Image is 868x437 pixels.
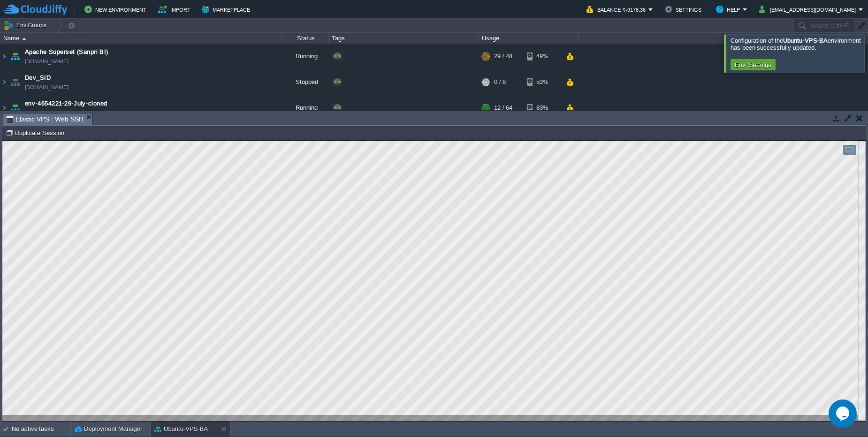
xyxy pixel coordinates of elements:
div: 12 / 64 [494,95,512,121]
div: Usage [480,33,579,44]
div: 83% [527,95,557,121]
a: env-4654221-29-July-cloned [25,99,107,108]
button: [EMAIL_ADDRESS][DOMAIN_NAME] [759,4,859,15]
button: Duplicate Session [6,128,67,137]
div: Name [1,33,282,44]
a: [DOMAIN_NAME] [25,57,69,66]
span: Configuration of the environment has been successfully updated. [731,37,861,51]
img: AMDAwAAAACH5BAEAAAAALAAAAAABAAEAAAICRAEAOw== [22,38,26,40]
b: Ubuntu-VPS-BA [783,37,828,44]
button: Deployment Manager [75,424,142,434]
div: Stopped [282,69,329,95]
div: Running [282,95,329,121]
span: Elastic VPS : Web SSH [6,113,84,125]
img: AMDAwAAAACH5BAEAAAAALAAAAAABAAEAAAICRAEAOw== [8,95,22,121]
button: New Environment [84,4,149,15]
div: 29 / 48 [494,44,512,69]
img: AMDAwAAAACH5BAEAAAAALAAAAAABAAEAAAICRAEAOw== [8,69,22,95]
a: [DOMAIN_NAME] [25,83,69,92]
div: Tags [329,33,479,44]
a: Apache Superset (Sanpri BI) [25,47,108,57]
button: Marketplace [202,4,253,15]
div: 53% [527,69,557,95]
img: CloudJiffy [3,4,67,15]
button: Env. Settings [732,60,774,69]
button: Settings [665,4,704,15]
img: AMDAwAAAACH5BAEAAAAALAAAAAABAAEAAAICRAEAOw== [0,69,8,95]
div: 0 / 8 [494,69,506,95]
div: 49% [527,44,557,69]
iframe: To enrich screen reader interactions, please activate Accessibility in Grammarly extension settings [2,140,866,421]
button: Env Groups [3,19,50,32]
div: Status [282,33,328,44]
button: Balance ₹-9178.36 [586,4,648,15]
a: [DOMAIN_NAME] [25,108,69,118]
button: Help [716,4,743,15]
div: No active tasks [12,422,70,437]
a: Dev_SID [25,73,51,83]
img: AMDAwAAAACH5BAEAAAAALAAAAAABAAEAAAICRAEAOw== [0,44,8,69]
img: AMDAwAAAACH5BAEAAAAALAAAAAABAAEAAAICRAEAOw== [0,95,8,121]
button: Ubuntu-VPS-BA [154,424,208,434]
iframe: chat widget [829,399,859,428]
div: Running [282,44,329,69]
img: AMDAwAAAACH5BAEAAAAALAAAAAABAAEAAAICRAEAOw== [8,44,22,69]
button: Import [158,4,193,15]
